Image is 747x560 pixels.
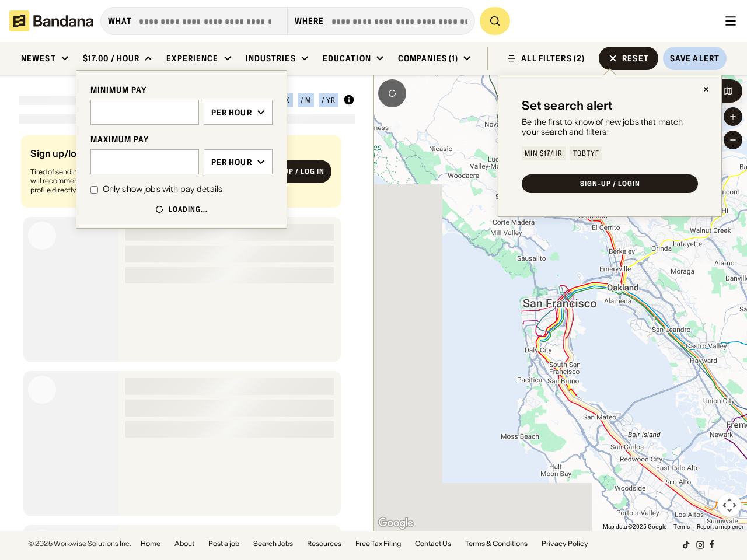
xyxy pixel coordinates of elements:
[580,180,640,187] div: SIGN-UP / LOGIN
[21,53,56,64] div: Newest
[103,184,222,195] div: Only show jobs with pay details
[253,540,293,547] a: Search Jobs
[169,205,208,214] div: Loading...
[622,54,649,62] div: Reset
[603,523,666,530] span: Map data ©2025 Google
[90,134,273,145] div: MAXIMUM PAY
[174,540,194,547] a: About
[19,131,355,531] div: grid
[265,167,324,176] div: Sign up / Log in
[108,16,132,26] div: what
[521,54,585,62] div: ALL FILTERS (2)
[83,53,140,64] div: $17.00 / hour
[323,53,371,64] div: Education
[376,516,415,531] a: Open this area in Google Maps (opens a new window)
[211,157,252,167] div: Per hour
[376,516,415,531] img: Google
[9,10,93,32] img: Bandana logotype
[697,523,743,530] a: Report a map error
[718,494,741,517] button: Map camera controls
[522,99,613,113] div: Set search alert
[307,540,341,547] a: Resources
[30,167,249,195] div: Tired of sending out endless job applications? Bandana Match Team will recommend jobs tailored to...
[322,97,336,104] div: / yr
[525,150,563,157] div: Min $17/hr
[398,53,459,64] div: Companies (1)
[301,97,311,104] div: / m
[141,540,160,547] a: Home
[542,540,588,547] a: Privacy Policy
[90,85,273,95] div: MINIMUM PAY
[355,540,401,547] a: Free Tax Filing
[208,540,239,547] a: Post a job
[166,53,218,64] div: Experience
[246,53,296,64] div: Industries
[573,150,599,157] div: Tbbtyf
[522,117,698,137] div: Be the first to know of new jobs that match your search and filters:
[30,149,249,167] div: Sign up/log in to get job matches
[295,16,324,26] div: Where
[211,107,252,118] div: Per hour
[670,53,720,64] div: Save Alert
[90,186,98,194] input: Only show jobs with pay details
[465,540,528,547] a: Terms & Conditions
[28,540,131,547] div: © 2025 Workwise Solutions Inc.
[415,540,451,547] a: Contact Us
[673,523,690,530] a: Terms (opens in new tab)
